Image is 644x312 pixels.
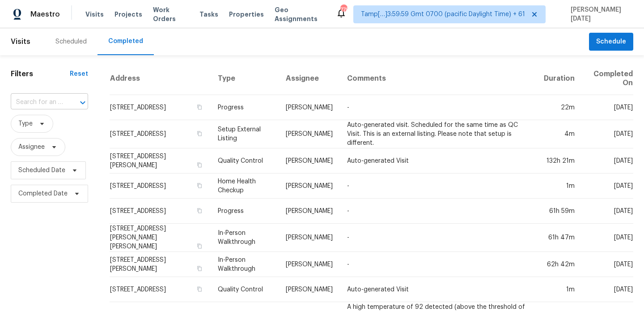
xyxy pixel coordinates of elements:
[537,224,582,252] td: 61h 47m
[589,33,633,51] button: Schedule
[340,5,347,14] div: 778
[85,10,104,19] span: Visits
[537,62,582,95] th: Duration
[340,120,537,148] td: Auto-generated visit. Scheduled for the same time as QC Visit. This is an external listing. Pleas...
[279,120,340,148] td: [PERSON_NAME]
[211,252,279,277] td: In-Person Walkthrough
[211,173,279,199] td: Home Health Checkup
[110,95,211,120] td: [STREET_ADDRESS]
[340,199,537,224] td: -
[582,95,633,120] td: [DATE]
[340,277,537,302] td: Auto-generated Visit
[582,173,633,199] td: [DATE]
[537,120,582,148] td: 4m
[18,166,65,175] span: Scheduled Date
[30,10,60,19] span: Maestro
[279,173,340,199] td: [PERSON_NAME]
[18,189,68,198] span: Completed Date
[279,224,340,252] td: [PERSON_NAME]
[195,182,203,190] button: Copy Address
[110,224,211,252] td: [STREET_ADDRESS][PERSON_NAME][PERSON_NAME]
[211,277,279,302] td: Quality Control
[537,173,582,199] td: 1m
[582,277,633,302] td: [DATE]
[279,277,340,302] td: [PERSON_NAME]
[110,62,211,95] th: Address
[279,199,340,224] td: [PERSON_NAME]
[18,143,45,152] span: Assignee
[582,252,633,277] td: [DATE]
[582,224,633,252] td: [DATE]
[279,95,340,120] td: [PERSON_NAME]
[195,130,203,138] button: Copy Address
[11,95,63,109] input: Search for an address...
[195,285,203,293] button: Copy Address
[229,10,264,19] span: Properties
[18,119,33,128] span: Type
[114,10,142,19] span: Projects
[537,199,582,224] td: 61h 59m
[108,37,143,46] div: Completed
[110,173,211,199] td: [STREET_ADDRESS]
[110,277,211,302] td: [STREET_ADDRESS]
[195,242,203,250] button: Copy Address
[153,5,189,23] span: Work Orders
[11,32,30,52] span: Visits
[340,252,537,277] td: -
[537,95,582,120] td: 22m
[211,224,279,252] td: In-Person Walkthrough
[537,277,582,302] td: 1m
[279,252,340,277] td: [PERSON_NAME]
[70,69,88,78] div: Reset
[279,62,340,95] th: Assignee
[76,96,89,109] button: Open
[340,148,537,173] td: Auto-generated Visit
[596,36,626,48] span: Schedule
[110,199,211,224] td: [STREET_ADDRESS]
[110,120,211,148] td: [STREET_ADDRESS]
[567,5,631,23] span: [PERSON_NAME][DATE]
[340,62,537,95] th: Comments
[537,252,582,277] td: 62h 42m
[340,224,537,252] td: -
[195,103,203,111] button: Copy Address
[110,148,211,173] td: [STREET_ADDRESS][PERSON_NAME]
[361,10,525,19] span: Tamp[…]3:59:59 Gmt 0700 (pacific Daylight Time) + 61
[211,148,279,173] td: Quality Control
[582,199,633,224] td: [DATE]
[195,207,203,215] button: Copy Address
[55,37,87,46] div: Scheduled
[279,148,340,173] td: [PERSON_NAME]
[582,62,633,95] th: Completed On
[275,5,326,23] span: Geo Assignments
[110,252,211,277] td: [STREET_ADDRESS][PERSON_NAME]
[199,11,218,17] span: Tasks
[195,264,203,273] button: Copy Address
[211,120,279,148] td: Setup External Listing
[11,69,70,78] h1: Filters
[582,148,633,173] td: [DATE]
[340,95,537,120] td: -
[211,62,279,95] th: Type
[340,173,537,199] td: -
[211,95,279,120] td: Progress
[211,199,279,224] td: Progress
[537,148,582,173] td: 132h 21m
[582,120,633,148] td: [DATE]
[195,161,203,169] button: Copy Address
